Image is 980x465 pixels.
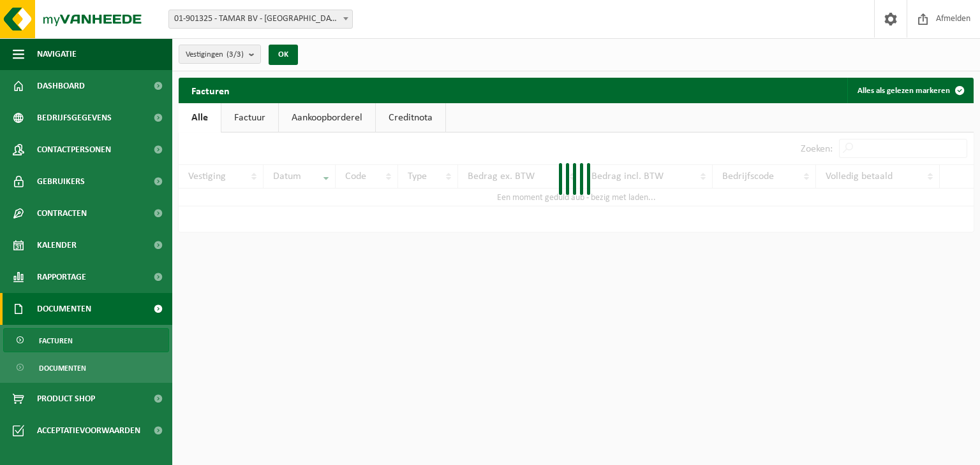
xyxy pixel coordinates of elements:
span: Rapportage [37,261,86,293]
a: Facturen [3,328,169,352]
span: Documenten [39,356,86,380]
h2: Facturen [179,78,242,103]
span: Product Shop [37,383,95,415]
span: Contactpersonen [37,134,111,166]
button: OK [269,45,298,65]
a: Factuur [221,103,278,132]
span: Documenten [37,293,91,325]
span: 01-901325 - TAMAR BV - GERAARDSBERGEN [169,10,352,28]
span: Bedrijfsgegevens [37,102,112,134]
a: Alle [179,103,221,132]
a: Aankoopborderel [279,103,375,132]
span: Facturen [39,329,73,353]
span: Contracten [37,197,87,229]
button: Alles als gelezen markeren [847,78,972,103]
span: Acceptatievoorwaarden [37,415,140,447]
span: 01-901325 - TAMAR BV - GERAARDSBERGEN [168,10,353,29]
span: Gebruikers [37,166,85,197]
a: Creditnota [376,103,445,132]
span: Kalender [37,229,77,261]
span: Dashboard [37,70,85,102]
span: Navigatie [37,38,77,70]
button: Vestigingen(3/3) [179,45,261,64]
a: Documenten [3,355,169,380]
count: (3/3) [226,50,244,59]
span: Vestigingen [186,45,244,64]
